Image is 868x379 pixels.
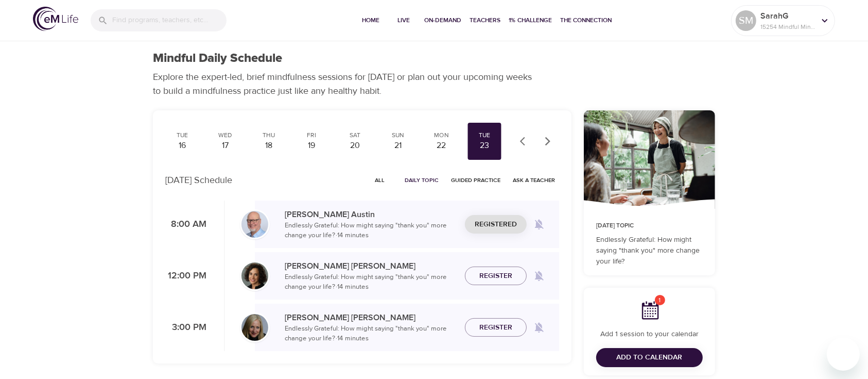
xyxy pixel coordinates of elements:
[405,175,439,185] span: Daily Topic
[368,175,392,185] span: All
[596,329,703,340] p: Add 1 session to your calendar
[560,15,612,26] span: The Connection
[385,140,411,152] div: 21
[285,272,457,292] p: Endlessly Grateful: How might saying "thank you" more change your life? · 14 minutes
[285,221,457,241] p: Endlessly Grateful: How might saying "thank you" more change your life? · 14 minutes
[827,338,860,371] iframe: Button to launch messaging window
[165,218,206,232] p: 8:00 AM
[760,22,815,31] p: 15254 Mindful Minutes
[165,321,206,335] p: 3:00 PM
[285,324,457,344] p: Endlessly Grateful: How might saying "thank you" more change your life? · 14 minutes
[153,70,539,98] p: Explore the expert-led, brief mindfulness sessions for [DATE] or plan out your upcoming weeks to ...
[153,51,282,66] h1: Mindful Daily Schedule
[428,140,454,152] div: 22
[241,211,268,238] img: Jim_Austin_Headshot_min.jpg
[213,131,238,140] div: Wed
[401,172,443,188] button: Daily Topic
[424,15,461,26] span: On-Demand
[760,10,815,22] p: SarahG
[475,218,517,231] span: Registered
[470,15,500,26] span: Teachers
[165,173,232,187] p: [DATE] Schedule
[596,235,703,267] p: Endlessly Grateful: How might saying "thank you" more change your life?
[112,9,227,31] input: Find programs, teachers, etc...
[256,131,282,140] div: Thu
[342,131,368,140] div: Sat
[391,15,416,26] span: Live
[33,7,78,31] img: logo
[465,267,527,286] button: Register
[241,262,268,289] img: Ninette_Hupp-min.jpg
[509,172,559,188] button: Ask a Teacher
[428,131,454,140] div: Mon
[617,351,683,364] span: Add to Calendar
[299,131,325,140] div: Fri
[655,295,665,305] span: 1
[509,15,552,26] span: 1% Challenge
[527,212,551,237] span: Remind me when a class goes live every Tuesday at 8:00 AM
[596,348,703,367] button: Add to Calendar
[465,215,527,234] button: Registered
[169,140,195,152] div: 16
[358,15,383,26] span: Home
[451,175,500,185] span: Guided Practice
[285,260,457,272] p: [PERSON_NAME] [PERSON_NAME]
[241,314,268,341] img: Diane_Renz-min.jpg
[479,270,512,283] span: Register
[472,131,497,140] div: Tue
[285,311,457,324] p: [PERSON_NAME] [PERSON_NAME]
[736,10,756,31] div: SM
[363,172,396,188] button: All
[465,318,527,337] button: Register
[299,140,325,152] div: 19
[213,140,238,152] div: 17
[256,140,282,152] div: 18
[527,315,551,340] span: Remind me when a class goes live every Tuesday at 3:00 PM
[447,172,505,188] button: Guided Practice
[165,269,206,283] p: 12:00 PM
[596,221,703,230] p: [DATE] Topic
[472,140,497,152] div: 23
[342,140,368,152] div: 20
[513,175,555,185] span: Ask a Teacher
[169,131,195,140] div: Tue
[527,263,551,288] span: Remind me when a class goes live every Tuesday at 12:00 PM
[285,208,457,221] p: [PERSON_NAME] Austin
[479,321,512,334] span: Register
[385,131,411,140] div: Sun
